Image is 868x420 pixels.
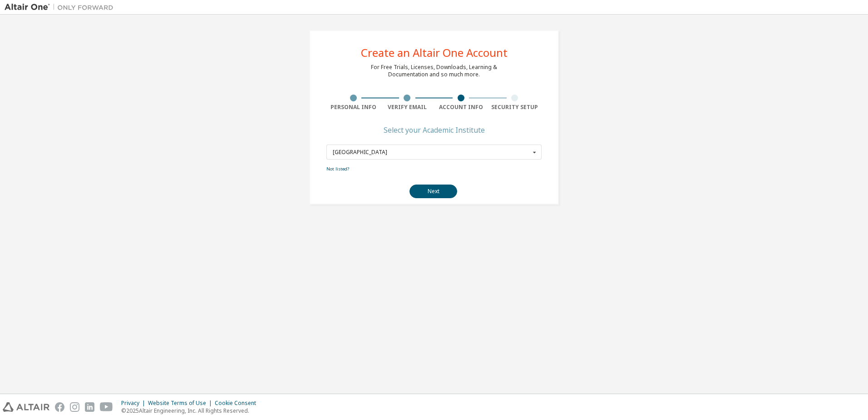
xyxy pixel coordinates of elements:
div: Verify Email [380,104,434,111]
img: Altair One [5,3,118,12]
p: © 2025 Altair Engineering, Inc. All Rights Reserved. [121,407,261,415]
div: Account Info [434,104,488,111]
div: [GEOGRAPHIC_DATA] [333,150,530,155]
a: Not listed? [326,166,349,172]
div: Create an Altair One Account [361,47,508,58]
div: Cookie Consent [215,400,261,407]
img: facebook.svg [55,402,64,412]
img: linkedin.svg [85,402,94,412]
div: Personal Info [326,104,380,111]
div: Privacy [121,400,148,407]
div: For Free Trials, Licenses, Downloads, Learning & Documentation and so much more. [371,64,497,78]
img: altair_logo.svg [3,402,49,412]
div: Website Terms of Use [148,400,215,407]
img: instagram.svg [70,402,79,412]
button: Next [409,185,457,198]
img: youtube.svg [100,402,113,412]
div: Security Setup [488,104,542,111]
div: Select your Academic Institute [384,127,485,133]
